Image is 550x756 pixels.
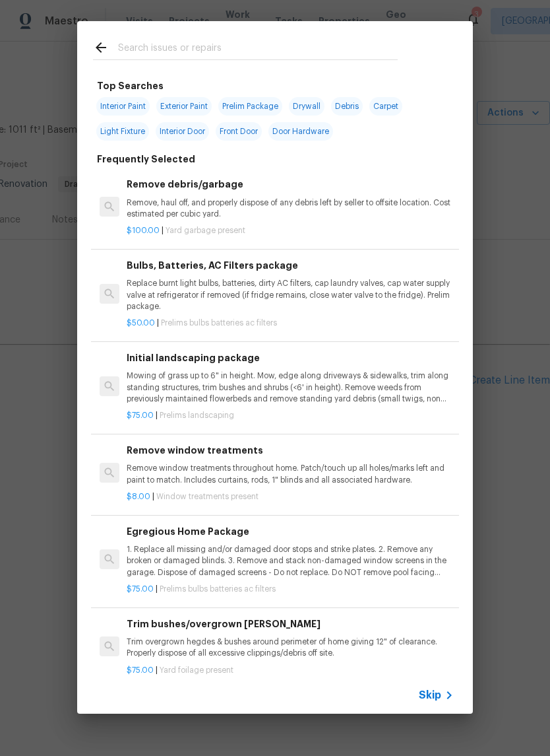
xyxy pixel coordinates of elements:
p: Mowing of grass up to 6" in height. Mow, edge along driveways & sidewalks, trim along standing st... [127,370,454,404]
span: Prelims bulbs batteries ac filters [161,319,277,327]
span: $75.00 [127,666,154,674]
p: | [127,225,454,236]
h6: Bulbs, Batteries, AC Filters package [127,258,454,273]
span: Skip [419,689,441,702]
h6: Frequently Selected [97,152,195,166]
p: | [127,318,454,329]
span: $75.00 [127,411,154,419]
h6: Remove window treatments [127,443,454,458]
h6: Trim bushes/overgrown [PERSON_NAME] [127,617,454,631]
h6: Initial landscaping package [127,351,454,365]
span: Prelims landscaping [160,411,234,419]
h6: Egregious Home Package [127,524,454,539]
span: $100.00 [127,226,160,234]
span: Light Fixture [96,122,149,141]
span: Door Hardware [268,122,333,141]
span: Exterior Paint [156,97,212,116]
span: Debris [331,97,363,116]
span: Yard foilage present [160,666,233,674]
p: | [127,410,454,421]
h6: Remove debris/garbage [127,177,454,191]
p: Remove, haul off, and properly dispose of any debris left by seller to offsite location. Cost est... [127,197,454,220]
span: Interior Door [156,122,209,141]
p: | [127,665,454,676]
h6: Top Searches [97,79,164,93]
p: Replace burnt light bulbs, batteries, dirty AC filters, cap laundry valves, cap water supply valv... [127,278,454,312]
p: | [127,584,454,595]
span: Prelims bulbs batteries ac filters [160,585,276,593]
span: Drywall [289,97,324,116]
span: $8.00 [127,493,150,500]
input: Search issues or repairs [118,40,398,59]
span: Window treatments present [156,493,259,500]
p: Remove window treatments throughout home. Patch/touch up all holes/marks left and paint to match.... [127,463,454,485]
span: Carpet [369,97,402,116]
p: 1. Replace all missing and/or damaged door stops and strike plates. 2. Remove any broken or damag... [127,544,454,578]
span: $75.00 [127,585,154,593]
p: Trim overgrown hegdes & bushes around perimeter of home giving 12" of clearance. Properly dispose... [127,636,454,659]
span: Yard garbage present [166,226,245,234]
span: $50.00 [127,319,155,327]
span: Front Door [216,122,262,141]
span: Interior Paint [96,97,150,116]
span: Prelim Package [218,97,282,116]
p: | [127,491,454,502]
